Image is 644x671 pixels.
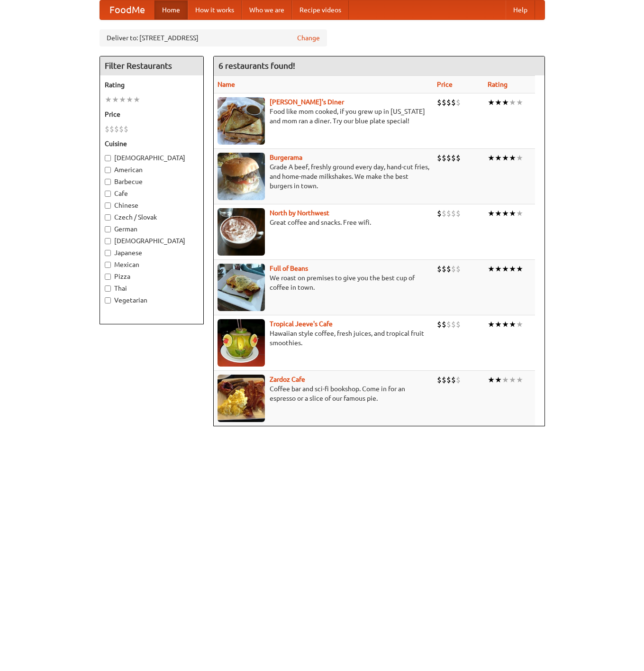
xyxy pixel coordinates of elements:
[446,153,451,163] li: $
[502,208,509,219] li: ★
[270,154,302,161] b: Burgerama
[218,208,265,256] img: north.jpg
[509,208,516,219] li: ★
[446,319,451,330] li: $
[488,375,495,385] li: ★
[488,153,495,163] li: ★
[502,319,509,330] li: ★
[105,274,111,280] input: Pizza
[270,376,305,383] a: Zardoz Cafe
[451,208,456,219] li: $
[446,264,451,274] li: $
[509,153,516,163] li: ★
[516,97,523,108] li: ★
[105,191,111,197] input: Cafe
[105,295,199,305] label: Vegetarian
[437,97,442,108] li: $
[114,124,119,134] li: $
[495,153,502,163] li: ★
[105,212,199,222] label: Czech / Slovak
[105,189,199,198] label: Cafe
[218,319,265,367] img: jeeves.jpg
[456,208,461,219] li: $
[502,264,509,274] li: ★
[218,264,265,311] img: beans.jpg
[488,81,508,88] a: Rating
[105,124,109,134] li: $
[100,29,327,46] div: Deliver to: [STREET_ADDRESS]
[105,226,111,232] input: German
[105,177,199,186] label: Barbecue
[124,124,128,134] li: $
[105,297,111,303] input: Vegetarian
[270,320,333,328] b: Tropical Jeeve's Cafe
[509,319,516,330] li: ★
[218,61,295,70] ng-pluralize: 6 restaurants found!
[133,94,140,105] li: ★
[105,201,199,210] label: Chinese
[509,375,516,385] li: ★
[105,285,111,292] input: Thai
[105,165,199,175] label: American
[495,264,502,274] li: ★
[442,264,446,274] li: $
[270,98,344,106] a: [PERSON_NAME]'s Diner
[509,97,516,108] li: ★
[502,375,509,385] li: ★
[242,0,292,19] a: Who we are
[502,153,509,163] li: ★
[442,319,446,330] li: $
[495,319,502,330] li: ★
[488,97,495,108] li: ★
[516,208,523,219] li: ★
[105,94,112,105] li: ★
[105,284,199,293] label: Thai
[270,209,329,217] a: North by Northwest
[105,260,199,269] label: Mexican
[446,97,451,108] li: $
[442,153,446,163] li: $
[119,94,126,105] li: ★
[451,264,456,274] li: $
[112,94,119,105] li: ★
[105,236,199,246] label: [DEMOGRAPHIC_DATA]
[109,124,114,134] li: $
[105,272,199,281] label: Pizza
[437,153,442,163] li: $
[105,153,199,163] label: [DEMOGRAPHIC_DATA]
[456,97,461,108] li: $
[488,319,495,330] li: ★
[516,153,523,163] li: ★
[488,208,495,219] li: ★
[451,319,456,330] li: $
[270,265,308,272] a: Full of Beans
[292,0,349,19] a: Recipe videos
[516,319,523,330] li: ★
[456,319,461,330] li: $
[442,208,446,219] li: $
[105,250,111,256] input: Japanese
[451,97,456,108] li: $
[105,179,111,185] input: Barbecue
[105,262,111,268] input: Mexican
[437,319,442,330] li: $
[437,208,442,219] li: $
[218,384,429,403] p: Coffee bar and sci-fi bookshop. Come in for an espresso or a slice of our famous pie.
[506,0,535,19] a: Help
[495,97,502,108] li: ★
[437,264,442,274] li: $
[502,97,509,108] li: ★
[105,110,199,119] h5: Price
[516,264,523,274] li: ★
[456,264,461,274] li: $
[218,329,429,348] p: Hawaiian style coffee, fresh juices, and tropical fruit smoothies.
[105,238,111,244] input: [DEMOGRAPHIC_DATA]
[119,124,124,134] li: $
[516,375,523,385] li: ★
[451,375,456,385] li: $
[446,208,451,219] li: $
[446,375,451,385] li: $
